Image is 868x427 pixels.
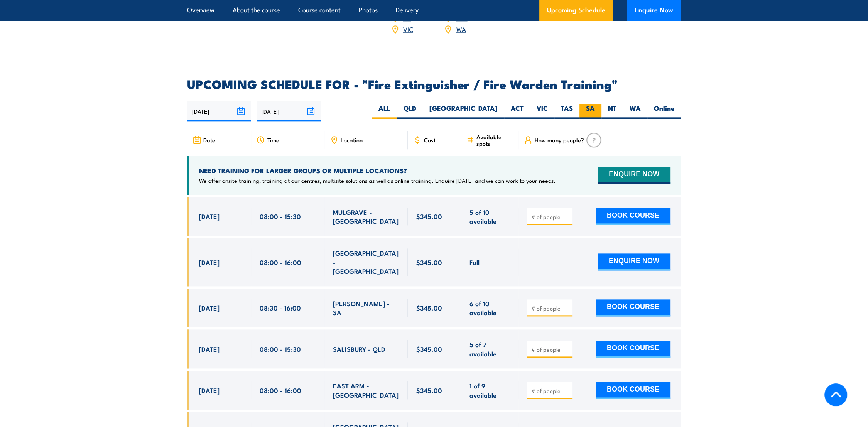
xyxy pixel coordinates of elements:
[372,104,397,119] label: ALL
[647,104,681,119] label: Online
[333,299,399,317] span: [PERSON_NAME] - SA
[596,208,670,225] button: BOOK COURSE
[601,104,623,119] label: NT
[469,208,510,226] span: 5 of 10 available
[260,303,301,312] span: 08:30 - 16:00
[397,104,423,119] label: QLD
[531,213,570,221] input: # of people
[199,166,556,175] h4: NEED TRAINING FOR LARGER GROUPS OR MULTIPLE LOCATIONS?
[416,212,442,221] span: $345.00
[199,386,220,395] span: [DATE]
[187,78,681,89] h2: UPCOMING SCHEDULE FOR - "Fire Extinguisher / Fire Warden Training"
[333,381,399,399] span: EAST ARM - [GEOGRAPHIC_DATA]
[199,258,220,267] span: [DATE]
[403,24,413,34] a: VIC
[260,212,301,221] span: 08:00 - 15:30
[579,104,601,119] label: SA
[260,258,301,267] span: 08:00 - 16:00
[341,137,363,143] span: Location
[333,344,385,353] span: SALISBURY - QLD
[260,386,301,395] span: 08:00 - 16:00
[260,344,301,353] span: 08:00 - 15:30
[530,104,554,119] label: VIC
[531,387,570,395] input: # of people
[456,13,467,22] a: TAS
[203,137,215,143] span: Date
[187,101,251,121] input: From date
[531,304,570,312] input: # of people
[424,137,436,143] span: Cost
[423,104,504,119] label: [GEOGRAPHIC_DATA]
[469,381,510,399] span: 1 of 9 available
[416,344,442,353] span: $345.00
[596,382,670,399] button: BOOK COURSE
[469,258,480,267] span: Full
[416,258,442,267] span: $345.00
[535,137,584,143] span: How many people?
[403,13,411,22] a: SA
[199,344,220,353] span: [DATE]
[416,386,442,395] span: $345.00
[257,101,320,121] input: To date
[469,299,510,317] span: 6 of 10 available
[504,104,530,119] label: ACT
[476,133,513,147] span: Available spots
[531,346,570,353] input: # of people
[596,299,670,316] button: BOOK COURSE
[598,167,670,184] button: ENQUIRE NOW
[416,303,442,312] span: $345.00
[333,248,399,275] span: [GEOGRAPHIC_DATA] - [GEOGRAPHIC_DATA]
[199,177,556,184] p: We offer onsite training, training at our centres, multisite solutions as well as online training...
[469,340,510,358] span: 5 of 7 available
[199,212,220,221] span: [DATE]
[623,104,647,119] label: WA
[456,24,466,34] a: WA
[199,303,220,312] span: [DATE]
[596,341,670,358] button: BOOK COURSE
[598,253,670,270] button: ENQUIRE NOW
[333,208,399,226] span: MULGRAVE - [GEOGRAPHIC_DATA]
[267,137,279,143] span: Time
[554,104,579,119] label: TAS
